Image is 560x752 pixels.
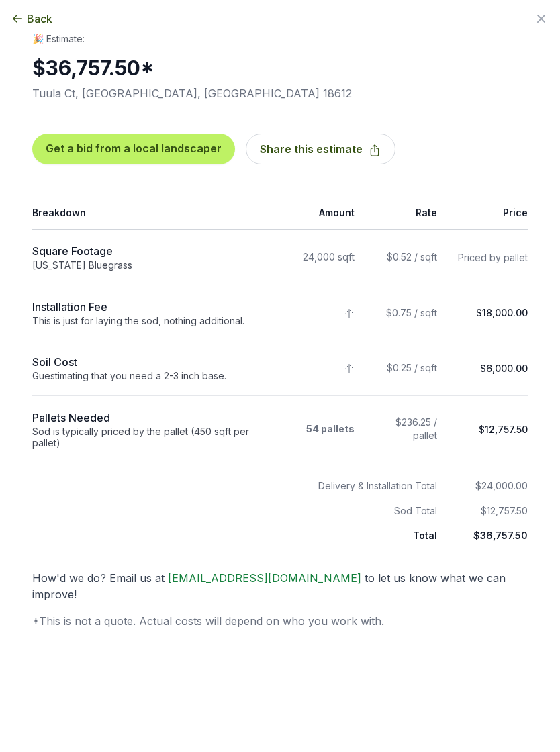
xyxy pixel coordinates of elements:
div: This is just for laying the sod, nothing additional. [32,315,272,327]
div: Soil Cost [32,354,272,370]
th: Amount [280,197,363,230]
h2: $36,757.50 * [32,56,247,80]
td: $236.25 / pallet [363,395,445,463]
td: $0.75 / sqft [363,285,445,340]
div: [US_STATE] Bluegrass [32,259,272,271]
strong: 54 pallets [306,423,355,434]
div: Square Footage [32,243,272,259]
div: Guestimating that you need a 2-3 inch base. [32,370,272,382]
td: $0.25 / sqft [363,340,445,396]
td: $12,757.50 [445,493,528,518]
div: Pallets Needed [32,410,272,426]
th: Total [32,518,445,543]
p: *This is not a quote. Actual costs will depend on who you work with. [32,613,528,629]
th: Sod Total [32,493,445,518]
th: Breakdown [32,197,280,230]
td: $6,000.00 [445,340,528,396]
th: Delivery & Installation Total [32,463,445,493]
a: [EMAIL_ADDRESS][DOMAIN_NAME] [168,571,361,585]
th: Rate [363,197,445,230]
div: Installation Fee [32,299,272,315]
td: $18,000.00 [445,285,528,340]
p: Tuula Ct, [GEOGRAPHIC_DATA], [GEOGRAPHIC_DATA] 18612 [32,85,528,101]
div: Sod is typically priced by the pallet (450 sqft per pallet) [32,426,272,449]
td: $0.52 / sqft [363,230,445,285]
button: Share this estimate [246,134,395,164]
p: How'd we do? Email us at to let us know what we can improve! [32,570,528,602]
button: Get a bid from a local landscaper [32,134,235,164]
td: $36,757.50 [445,518,528,543]
button: Back [11,11,52,27]
td: 24,000 sqft [280,230,363,285]
span: $24,000.00 [475,480,528,491]
td: $12,757.50 [445,395,528,463]
th: Price [445,197,528,230]
span: Back [27,11,52,27]
td: Priced by pallet [445,230,528,285]
h1: 🎉 Estimate: [32,32,528,50]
